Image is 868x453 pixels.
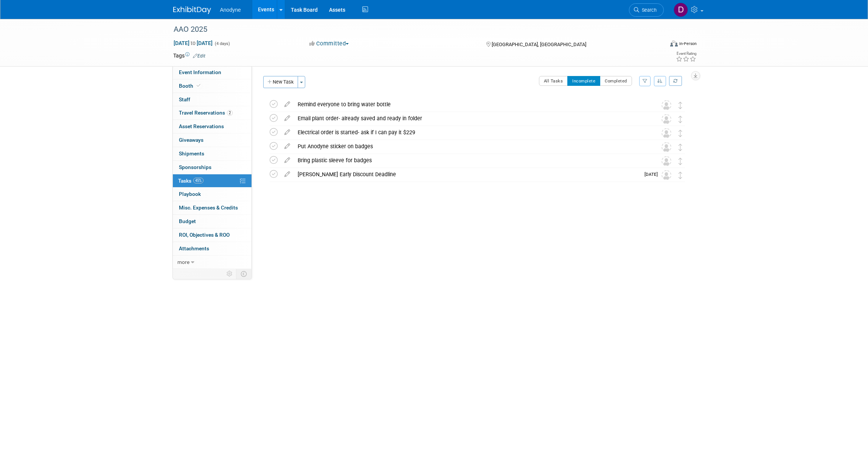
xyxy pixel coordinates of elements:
span: Attachments [179,245,209,251]
button: Incomplete [567,76,600,86]
span: Giveaways [179,137,203,143]
a: Budget [173,215,252,228]
i: Move task [679,116,682,123]
button: All Tasks [539,76,568,86]
a: edit [281,157,294,164]
button: Completed [600,76,632,86]
a: Booth [173,79,252,93]
i: Move task [679,144,682,151]
a: Sponsorships [173,161,252,174]
span: Anodyne [220,7,241,13]
span: Sponsorships [179,164,211,170]
a: edit [281,129,294,136]
a: more [173,256,252,269]
span: [DATE] [644,172,661,177]
div: Put Anodyne sticker on badges [294,140,646,153]
a: Event Information [173,66,252,79]
a: Tasks45% [173,174,252,188]
a: Edit [193,53,205,59]
img: Unassigned [661,156,671,166]
a: Asset Reservations [173,120,252,133]
span: Budget [179,218,196,224]
img: ExhibitDay [173,6,211,14]
img: Unassigned [661,142,671,152]
span: Search [639,7,657,13]
span: ROI, Objectives & ROO [179,232,230,238]
span: Booth [179,83,202,89]
span: Misc. Expenses & Credits [179,205,238,211]
span: [DATE] [DATE] [173,40,213,47]
div: Event Format [619,39,697,51]
img: Dawn Jozwiak [674,3,688,17]
button: New Task [263,76,298,88]
span: Event Information [179,69,221,75]
div: AAO 2025 [171,23,652,36]
span: Shipments [179,150,204,157]
span: [GEOGRAPHIC_DATA], [GEOGRAPHIC_DATA] [492,42,586,47]
span: (4 days) [214,41,230,46]
span: Tasks [178,178,203,184]
div: Email plant order- already saved and ready in folder [294,112,646,125]
a: edit [281,171,294,178]
i: Move task [679,130,682,137]
td: Toggle Event Tabs [236,269,252,279]
span: more [177,259,189,265]
a: Playbook [173,188,252,201]
td: Tags [173,52,205,59]
a: edit [281,143,294,150]
div: Electrical order is started- ask if I can pay it $229 [294,126,646,139]
span: Playbook [179,191,201,197]
i: Move task [679,172,682,179]
span: 2 [227,110,233,116]
a: edit [281,101,294,108]
div: Event Rating [676,52,696,56]
img: Unassigned [661,170,671,180]
img: Unassigned [661,128,671,138]
a: edit [281,115,294,122]
span: Travel Reservations [179,110,233,116]
a: Travel Reservations2 [173,106,252,119]
a: Attachments [173,242,252,255]
div: [PERSON_NAME] Early Discount Deadline [294,168,640,181]
a: Misc. Expenses & Credits [173,201,252,214]
a: ROI, Objectives & ROO [173,228,252,242]
a: Search [629,3,664,17]
div: Remind everyone to bring water bottle [294,98,646,111]
div: Bring plastic sleeve for badges [294,154,646,167]
td: Personalize Event Tab Strip [223,269,236,279]
div: In-Person [679,41,697,47]
a: Refresh [669,76,682,86]
img: Format-Inperson.png [670,40,678,47]
button: Committed [307,40,352,48]
img: Unassigned [661,114,671,124]
a: Shipments [173,147,252,160]
a: Staff [173,93,252,106]
i: Move task [679,102,682,109]
i: Booth reservation complete [197,84,200,88]
span: 45% [193,178,203,183]
a: Giveaways [173,133,252,147]
img: Unassigned [661,100,671,110]
span: Staff [179,96,190,102]
i: Move task [679,158,682,165]
span: to [189,40,197,46]
span: Asset Reservations [179,123,224,129]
